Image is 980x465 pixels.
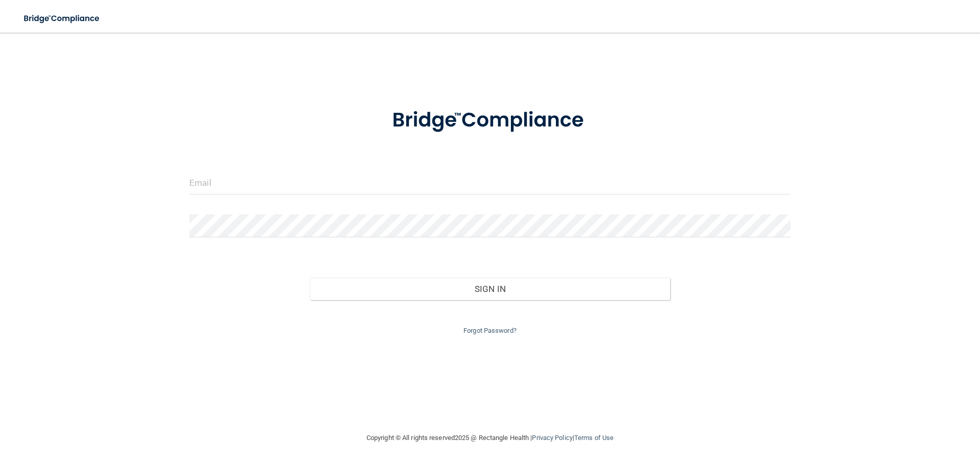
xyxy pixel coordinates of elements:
[463,327,517,334] a: Forgot Password?
[189,172,791,194] input: Email
[574,434,614,442] a: Terms of Use
[310,278,671,300] button: Sign In
[15,8,109,29] img: bridge_compliance_login_screen.278c3ca4.svg
[532,434,572,442] a: Privacy Policy
[304,422,676,454] div: Copyright © All rights reserved 2025 @ Rectangle Health | |
[371,94,609,147] img: bridge_compliance_login_screen.278c3ca4.svg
